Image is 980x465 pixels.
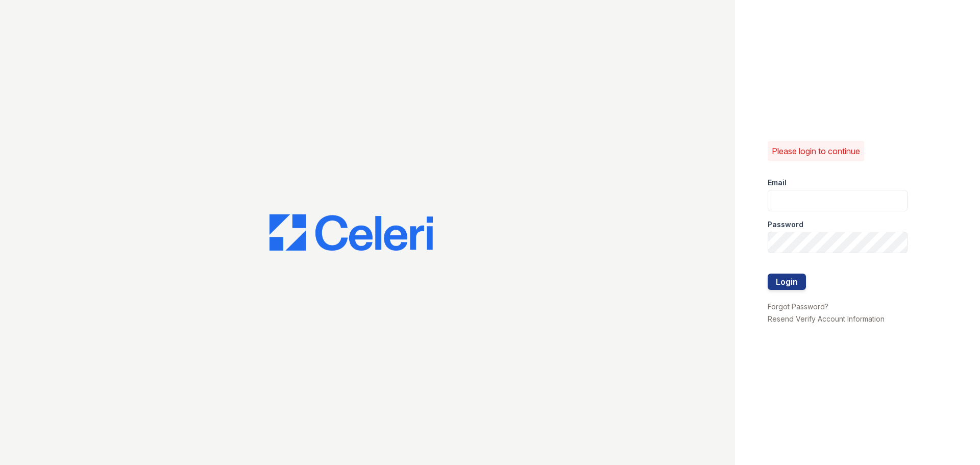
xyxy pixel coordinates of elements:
img: CE_Logo_Blue-a8612792a0a2168367f1c8372b55b34899dd931a85d93a1a3d3e32e68fde9ad4.png [269,214,433,251]
p: Please login to continue [772,145,860,157]
a: Forgot Password? [768,302,828,311]
label: Password [768,219,803,230]
a: Resend Verify Account Information [768,314,885,323]
label: Email [768,178,787,188]
button: Login [768,274,806,290]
